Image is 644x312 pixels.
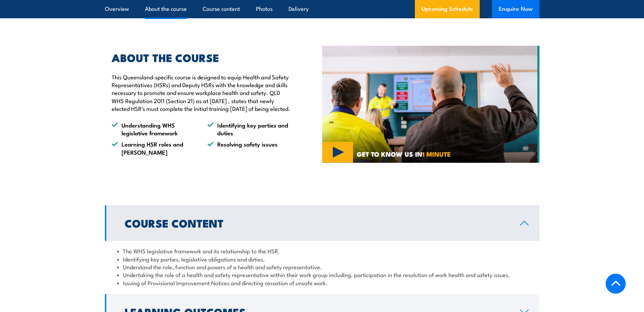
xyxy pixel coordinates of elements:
h2: Course Content [125,218,509,228]
span: GET TO KNOW US IN [357,151,451,157]
li: The WHS legislative framework and its relationship to the HSR. [117,247,527,255]
p: This Queensland-specific course is designed to equip Health and Safety Representatives (HSRs) and... [112,73,291,113]
li: Issuing of Provisional Improvement Notices and directing cessation of unsafe work. [117,279,527,287]
li: Undertaking the role of a health and safety representative within their work group including, par... [117,271,527,278]
li: Identifying key parties and duties [207,121,291,137]
li: Learning HSR roles and [PERSON_NAME] [112,140,195,156]
li: Resolving safety issues [207,140,291,156]
strong: 1 MINUTE [422,149,451,159]
h2: ABOUT THE COURSE [112,53,291,62]
li: Identifying key parties, legislative obligations and duties. [117,255,527,263]
a: Course Content [105,205,539,241]
li: Understanding WHS legislative framework [112,121,195,137]
li: Understand the role, function and powers of a health and safety representative. [117,263,527,271]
